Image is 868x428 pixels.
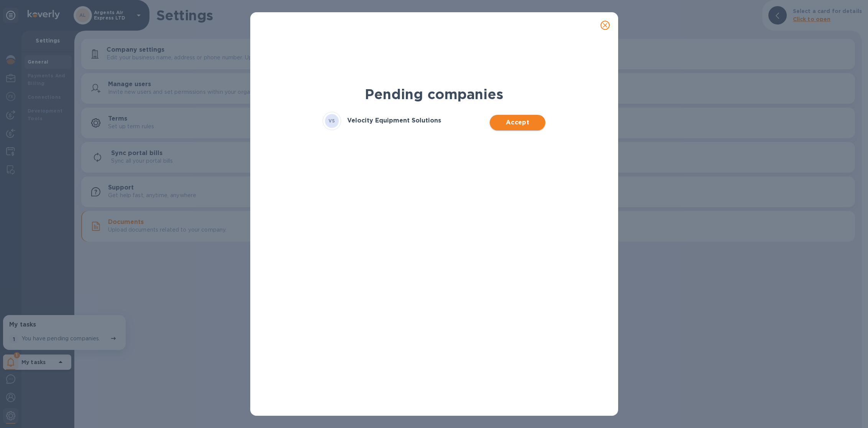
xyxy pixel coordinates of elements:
[490,115,545,130] button: Accept
[347,117,441,124] h3: Velocity Equipment Solutions
[596,16,614,34] button: close
[496,118,539,127] span: Accept
[365,86,503,103] b: Pending companies
[328,118,335,124] b: VS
